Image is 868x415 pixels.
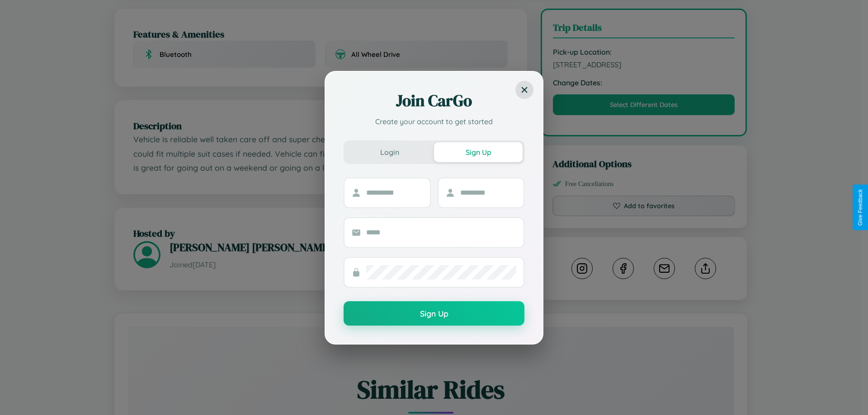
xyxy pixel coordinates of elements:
button: Sign Up [434,142,523,162]
h2: Join CarGo [344,90,524,112]
button: Sign Up [344,301,524,326]
div: Give Feedback [857,189,863,226]
button: Login [345,142,434,162]
p: Create your account to get started [344,116,524,127]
